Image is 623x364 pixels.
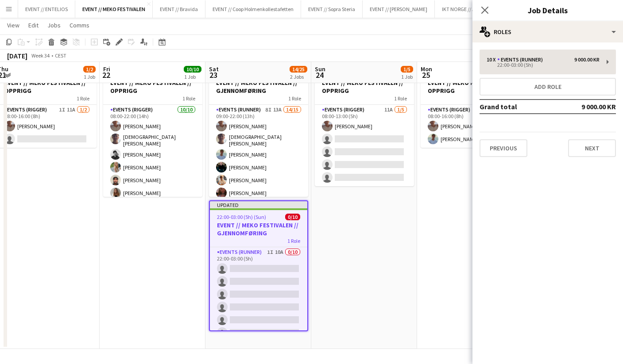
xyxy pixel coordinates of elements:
button: IKT NORGE // Arendalsuka [435,0,509,18]
button: EVENT // Bravida [153,0,205,18]
app-job-card: 08:00-16:00 (8h)2/2EVENT // MEKO FESTIVALEN // OPPRIGG1 RoleEvents (Rigger)2/208:00-16:00 (8h)[PE... [421,66,520,148]
span: Jobs [47,21,61,29]
span: Week 34 [29,52,51,59]
app-job-card: 08:00-13:00 (5h)1/5EVENT // MEKO FESTIVALEN // OPPRIGG1 RoleEvents (Rigger)11A1/508:00-13:00 (5h)... [315,66,414,186]
a: View [4,19,23,31]
span: 0/10 [285,214,300,220]
app-job-card: Updated22:00-03:00 (5h) (Sun)0/10EVENT // MEKO FESTIVALEN // GJENNOMFØRING1 RoleEvents (Runner)1I... [209,200,308,331]
button: EVENT // MEKO FESTIVALEN [75,0,153,18]
td: Grand total [480,100,560,114]
app-job-card: 09:00-22:00 (13h)14/15EVENT // MEKO FESTIVALEN // GJENNOMFØRING1 RoleEvents (Runner)8I13A14/1509:... [209,66,308,197]
span: 1/2 [83,66,96,73]
td: 9 000.00 KR [560,100,616,114]
app-card-role: Events (Rigger)10/1008:00-22:00 (14h)[PERSON_NAME][DEMOGRAPHIC_DATA][PERSON_NAME][PERSON_NAME][PE... [103,105,202,253]
div: CEST [55,52,66,59]
h3: EVENT // MEKO FESTIVALEN // GJENNOMFØRING [210,221,307,237]
button: EVENT // [PERSON_NAME] [363,0,435,18]
a: Jobs [44,19,64,31]
button: Add role [480,78,616,96]
button: EVENT // Coop Holmenkollestafetten [205,0,301,18]
app-card-role: Events (Rigger)2/208:00-16:00 (8h)[PERSON_NAME][PERSON_NAME] [421,105,520,148]
div: Updated [210,201,307,208]
span: 1 Role [288,95,301,102]
span: 22 [102,70,110,80]
button: EVENT // Sopra Steria [301,0,363,18]
div: Roles [472,21,623,42]
div: 9 000.00 KR [574,57,600,63]
h3: EVENT // MEKO FESTIVALEN // GJENNOMFØRING [209,79,308,95]
span: Sat [209,65,219,73]
span: 22:00-03:00 (5h) (Sun) [217,214,266,220]
div: 2 Jobs [290,73,307,80]
span: Edit [28,21,39,29]
app-job-card: 08:00-22:00 (14h)10/10EVENT // MEKO FESTIVALEN // OPPRIGG1 RoleEvents (Rigger)10/1008:00-22:00 (1... [103,66,202,197]
span: 14/25 [290,66,307,73]
app-card-role: Events (Runner)8I13A14/1509:00-22:00 (13h)[PERSON_NAME][DEMOGRAPHIC_DATA][PERSON_NAME][PERSON_NAM... [209,105,308,322]
h3: EVENT // MEKO FESTIVALEN // OPPRIGG [315,79,414,95]
button: Previous [480,139,527,157]
span: 23 [208,70,219,80]
a: Edit [25,19,42,31]
span: 1/5 [401,66,413,73]
app-card-role: Events (Rigger)11A1/508:00-13:00 (5h)[PERSON_NAME] [315,105,414,186]
div: Events (Runner) [497,57,546,63]
h3: EVENT // MEKO FESTIVALEN // OPPRIGG [421,79,520,95]
span: 10/10 [184,66,201,73]
span: 25 [419,70,432,80]
span: 1 Role [394,95,407,102]
span: Mon [421,65,432,73]
div: 22:00-03:00 (5h) [487,63,600,67]
h3: EVENT // MEKO FESTIVALEN // OPPRIGG [103,79,202,95]
div: 10 x [487,57,497,63]
span: 24 [313,70,325,80]
span: 1 Role [77,95,89,102]
div: 1 Job [184,73,201,80]
span: Comms [70,21,89,29]
div: 1 Job [84,73,95,80]
div: 1 Job [401,73,413,80]
span: View [7,21,19,29]
span: 1 Role [287,238,300,244]
div: [DATE] [7,51,27,60]
button: Next [568,139,616,157]
button: EVENT // ENTELIOS [18,0,75,18]
h3: Job Details [472,4,623,16]
span: Fri [103,65,110,73]
span: Sun [315,65,325,73]
span: 1 Role [182,95,195,102]
a: Comms [66,19,93,31]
